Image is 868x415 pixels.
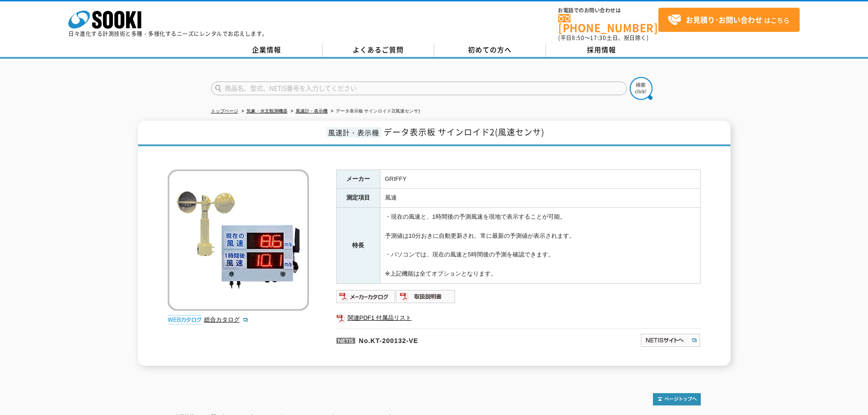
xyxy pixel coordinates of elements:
[168,315,202,324] img: webカタログ
[546,43,657,57] a: 採用情報
[329,107,420,116] li: データ表示板 サインロイド2(風速センサ)
[211,108,238,113] a: トップページ
[168,169,309,311] img: データ表示板 サインロイド2(風速センサ)
[468,45,512,55] span: 初めての方へ
[323,43,434,57] a: よくあるご質問
[640,333,701,348] img: NETISサイトへ
[558,14,658,33] a: [PHONE_NUMBER]
[336,328,552,350] p: No.KT-200132-VE
[668,13,790,27] span: はこちら
[558,8,658,13] span: お電話でのお問い合わせは
[211,43,323,57] a: 企業情報
[572,34,585,42] span: 8:50
[336,289,396,304] img: メーカーカタログ
[396,295,456,302] a: 取扱説明書
[336,169,380,189] th: メーカー
[336,312,701,324] a: 関連PDF1 付属品リスト
[247,108,288,113] a: 気象・水文観測機器
[396,289,456,304] img: 取扱説明書
[658,8,800,32] a: お見積り･お問い合わせはこちら
[68,31,268,36] p: 日々進化する計測技術と多種・多様化するニーズにレンタルでお応えします。
[558,34,648,42] span: (平日 ～ 土日、祝日除く)
[211,82,627,95] input: 商品名、型式、NETIS番号を入力してください
[384,126,544,138] span: データ表示板 サインロイド2(風速センサ)
[380,189,700,208] td: 風速
[653,393,701,405] img: トップページへ
[380,208,700,284] td: ・現在の風速と、1時間後の予測風速を現地で表示することが可能。 予測値は10分おきに自動更新され、常に最新の予測値が表示されます。 ・パソコンでは、現在の風速と5時間後の予測を確認できます。 ※...
[296,108,328,113] a: 風速計・表示機
[380,169,700,189] td: GRIFFY
[204,316,249,323] a: 総合カタログ
[434,43,546,57] a: 初めての方へ
[686,14,762,25] strong: お見積り･お問い合わせ
[336,189,380,208] th: 測定項目
[336,295,396,302] a: メーカーカタログ
[590,34,606,42] span: 17:30
[336,208,380,284] th: 特長
[630,77,652,100] img: btn_search.png
[326,127,381,138] span: 風速計・表示機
